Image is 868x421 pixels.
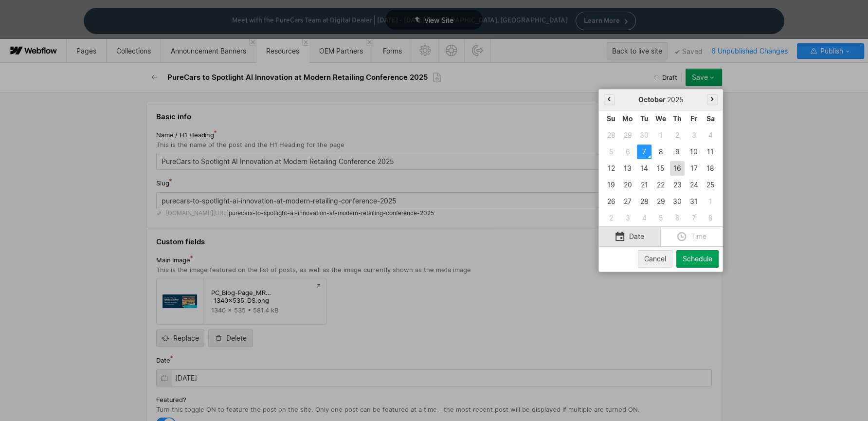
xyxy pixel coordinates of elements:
div: 2 [604,211,618,225]
button: Cancel [638,250,672,268]
div: 21 [637,178,651,192]
div: 17 [687,161,701,176]
div: 7 [687,211,701,225]
div: 28 [637,194,651,209]
div: 27 [620,194,635,209]
div: 2 [670,128,685,143]
div: 7 [637,145,651,159]
div: 6 [620,145,635,159]
div: 29 [620,128,635,143]
div: Sa [703,111,718,126]
div: Tu [637,111,651,126]
div: 14 [637,161,651,176]
div: 9 [670,145,685,159]
div: 8 [703,211,718,225]
div: 5 [604,145,618,159]
button: Schedule [676,250,719,268]
div: We [653,111,668,126]
div: 13 [620,161,635,176]
div: Time [661,227,723,246]
div: Date [599,227,661,246]
div: Fr [687,111,701,126]
div: 15 [653,161,668,176]
div: 3 [620,211,635,225]
div: 25 [703,178,718,192]
div: 12 [604,161,618,176]
div: 4 [637,211,651,225]
div: Cancel [644,255,666,263]
strong: October [638,95,667,104]
div: 24 [687,178,701,192]
div: Mo [620,111,635,126]
div: 4 [703,128,718,143]
div: 30 [670,194,685,209]
div: 3 [687,128,701,143]
div: 10 [687,145,701,159]
div: 18 [703,161,718,176]
div: 2025 [615,96,707,104]
div: 28 [604,128,618,143]
div: 30 [637,128,651,143]
div: Schedule [683,255,712,263]
div: 20 [620,178,635,192]
div: 19 [604,178,618,192]
div: Th [670,111,685,126]
div: 11 [703,145,718,159]
div: 16 [670,161,685,176]
div: 29 [653,194,668,209]
div: 1 [703,194,718,209]
div: 23 [670,178,685,192]
div: 1 [653,128,668,143]
div: 8 [653,145,668,159]
div: 26 [604,194,618,209]
div: 31 [687,194,701,209]
div: 5 [653,211,668,225]
div: 6 [670,211,685,225]
div: Su [604,111,618,126]
div: 22 [653,178,668,192]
